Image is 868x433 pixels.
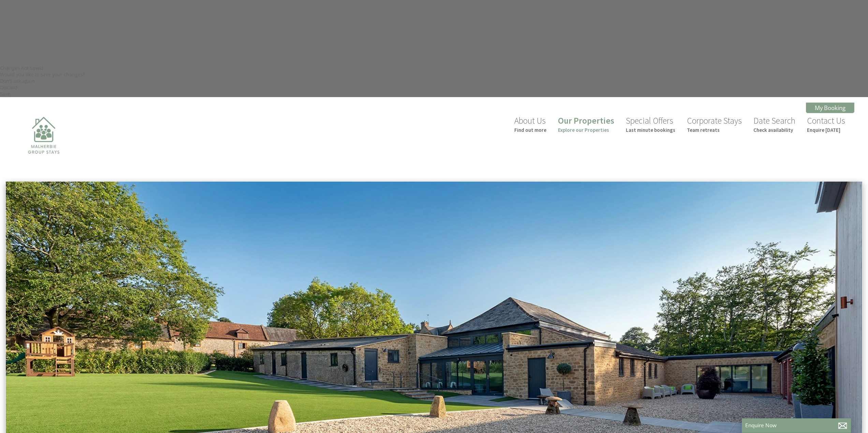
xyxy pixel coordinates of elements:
a: Corporate StaysTeam retreats [687,115,742,133]
small: Explore our Properties [558,127,614,133]
img: Malherbie Group Stays [10,112,78,181]
a: Special OffersLast minute bookings [626,115,675,133]
small: Enquire [DATE] [807,127,845,133]
small: Team retreats [687,127,742,133]
a: Contact UsEnquire [DATE] [807,115,845,133]
small: Check availability [753,127,795,133]
small: Last minute bookings [626,127,675,133]
a: About UsFind out more [514,115,546,133]
a: Our PropertiesExplore our Properties [558,115,614,133]
small: Find out more [514,127,546,133]
a: Date SearchCheck availability [753,115,795,133]
p: Enquire Now [745,422,848,429]
a: My Booking [806,103,854,113]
